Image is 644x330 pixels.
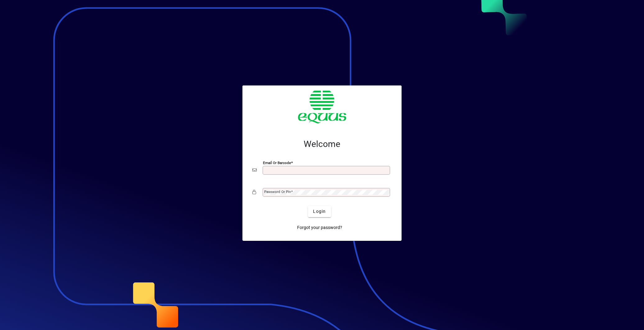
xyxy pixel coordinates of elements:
[295,222,345,233] a: Forgot your password?
[313,208,326,215] span: Login
[297,224,342,231] span: Forgot your password?
[308,206,331,217] button: Login
[264,190,291,194] mat-label: Password or Pin
[252,139,392,149] h2: Welcome
[263,160,291,165] mat-label: Email or Barcode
